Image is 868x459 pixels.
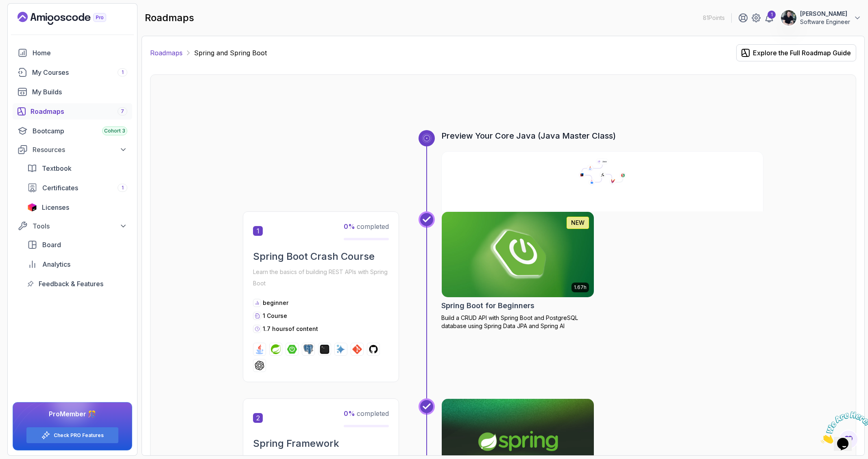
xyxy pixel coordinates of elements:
img: git logo [352,344,362,354]
p: 81 Points [703,14,725,22]
span: 2 [253,413,263,423]
span: Certificates [42,183,78,193]
span: 0 % [344,222,355,231]
a: feedback [22,276,132,292]
h2: Spring Boot for Beginners [441,300,534,311]
button: Resources [13,142,132,157]
button: Check PRO Features [26,427,119,444]
p: 1.67h [574,284,587,291]
div: Bootcamp [33,126,127,136]
p: 1.7 hours of content [263,325,318,333]
div: Roadmaps [31,107,127,116]
a: textbook [22,160,132,176]
img: java logo [255,344,264,354]
div: My Courses [32,67,127,77]
a: 1 [764,13,774,23]
span: Licenses [42,202,69,212]
span: Cohort 3 [104,128,125,134]
a: analytics [22,256,132,272]
img: terminal logo [320,344,329,354]
a: licenses [22,199,132,215]
span: Textbook [42,163,72,173]
div: Tools [33,221,127,231]
img: user profile image [781,10,796,26]
h3: Preview Your Core Java (Java Master Class) [441,130,763,141]
button: Explore the Full Roadmap Guide [736,44,856,61]
h2: roadmaps [145,11,194,24]
span: 1 [122,185,124,191]
span: 0 % [344,409,355,418]
a: builds [13,84,132,100]
a: Spring Boot for Beginners card1.67hNEWSpring Boot for BeginnersBuild a CRUD API with Spring Boot ... [441,211,594,330]
p: Spring and Spring Boot [194,48,267,58]
p: Build a CRUD API with Spring Boot and PostgreSQL database using Spring Data JPA and Spring AI [441,314,594,330]
span: 1 Course [263,312,287,319]
span: Analytics [42,259,70,269]
a: Roadmaps [150,48,183,58]
a: board [22,237,132,253]
span: completed [344,409,389,418]
div: Home [33,48,127,58]
img: jetbrains icon [27,203,37,211]
a: Landing page [17,12,125,25]
p: [PERSON_NAME] [800,10,850,18]
a: certificates [22,180,132,196]
h2: Spring Framework [253,437,389,450]
img: postgres logo [303,344,313,354]
img: Chat attention grabber [3,3,54,35]
img: chatgpt logo [255,361,264,370]
img: Spring Boot for Beginners card [442,212,594,297]
a: courses [13,64,132,80]
p: beginner [263,299,288,307]
iframe: chat widget [818,408,868,447]
a: bootcamp [13,123,132,139]
a: home [13,45,132,61]
span: 7 [121,108,124,115]
div: Resources [33,145,127,154]
img: spring logo [271,344,281,354]
span: 1 [122,69,124,76]
a: Check PRO Features [54,432,104,439]
img: github logo [369,344,378,354]
div: Explore the Full Roadmap Guide [753,48,851,58]
div: My Builds [32,87,127,97]
p: Software Engineer [800,18,850,26]
h2: Spring Boot Crash Course [253,250,389,263]
span: 1 [253,226,263,236]
span: Board [42,240,61,250]
div: 1 [768,11,776,19]
p: Learn the basics of building REST APIs with Spring Boot [253,266,389,289]
a: roadmaps [13,103,132,120]
button: Tools [13,219,132,233]
img: spring-boot logo [287,344,297,354]
p: NEW [571,219,584,227]
button: user profile image[PERSON_NAME]Software Engineer [781,10,861,26]
span: Feedback & Features [39,279,103,289]
img: ai logo [336,344,346,354]
span: completed [344,222,389,231]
